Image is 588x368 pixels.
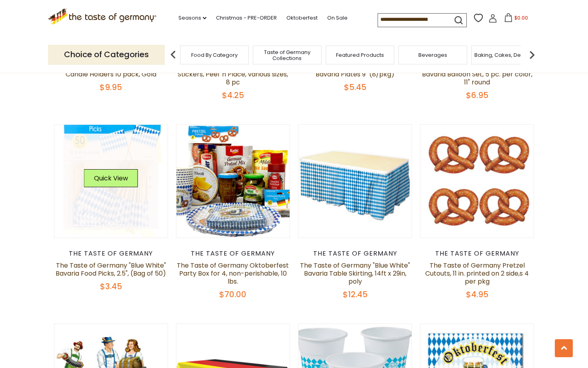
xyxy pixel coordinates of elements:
[298,250,412,258] div: The Taste of Germany
[56,261,166,278] a: The Taste of Germany "Blue White" Bavaria Food Picks, 2.5", (Bag of 50)
[474,52,536,58] a: Baking, Cakes, Desserts
[298,125,412,238] img: The Taste of Germany "Blue White" Bavaria Table Skirting, 14ft x 29in, poly
[343,289,368,300] span: $12.45
[177,261,289,286] a: The Taste of Germany Oktoberfest Party Box for 4, non-perishable, 10 lbs.
[100,82,122,93] span: $9.95
[54,125,168,238] img: The Taste of Germany "Blue White" Bavaria Food Picks, 2.5", (Bag of 50)
[54,250,168,258] div: The Taste of Germany
[514,14,528,21] span: $0.00
[191,52,238,58] a: Food By Category
[255,49,319,61] a: Taste of Germany Collections
[165,47,181,63] img: previous arrow
[178,14,206,22] a: Seasons
[524,47,540,63] img: next arrow
[178,62,288,87] a: The Taste of Germany Pretzel Stickers, Peel 'n Place, various sizes, 8 pc
[422,62,532,87] a: The Taste of Germany "Blue White" Bavaria Balloon Set, 5 pc. per color, 11" round
[176,250,290,258] div: The Taste of Germany
[466,90,488,101] span: $6.95
[418,52,447,58] a: Beverages
[499,13,533,25] button: $0.00
[336,52,384,58] a: Featured Products
[466,289,488,300] span: $4.95
[420,250,534,258] div: The Taste of Germany
[286,14,318,22] a: Oktoberfest
[344,82,366,93] span: $5.45
[420,125,534,238] img: The Taste of Germany Pretzel Cutouts, 11 in. printed on 2 side,s 4 per pkg
[216,14,277,22] a: Christmas - PRE-ORDER
[219,289,246,300] span: $70.00
[327,14,348,22] a: On Sale
[300,261,410,286] a: The Taste of Germany "Blue White" Bavaria Table Skirting, 14ft x 29in, poly
[100,281,122,292] span: $3.45
[176,125,290,238] img: The Taste of Germany Oktoberfest Party Box for 4, non-perishable, 10 lbs.
[222,90,244,101] span: $4.25
[425,261,529,286] a: The Taste of Germany Pretzel Cutouts, 11 in. printed on 2 side,s 4 per pkg
[48,45,165,64] p: Choice of Categories
[84,169,138,187] button: Quick View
